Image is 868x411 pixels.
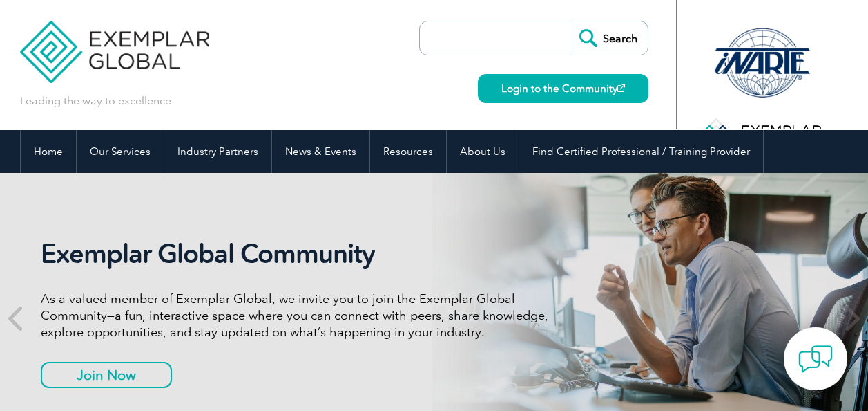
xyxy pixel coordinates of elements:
[41,291,559,340] p: As a valued member of Exemplar Global, we invite you to join the Exemplar Global Community—a fun,...
[447,130,519,173] a: About Us
[41,238,559,270] h2: Exemplar Global Community
[20,93,171,109] p: Leading the way to excellence
[21,130,76,173] a: Home
[572,21,648,55] input: Search
[798,342,833,376] img: contact-chat.png
[41,362,172,388] a: Join Now
[164,130,271,173] a: Industry Partners
[370,130,446,173] a: Resources
[617,84,625,92] img: open_square.png
[478,74,648,103] a: Login to the Community
[77,130,164,173] a: Our Services
[519,130,763,173] a: Find Certified Professional / Training Provider
[272,130,369,173] a: News & Events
